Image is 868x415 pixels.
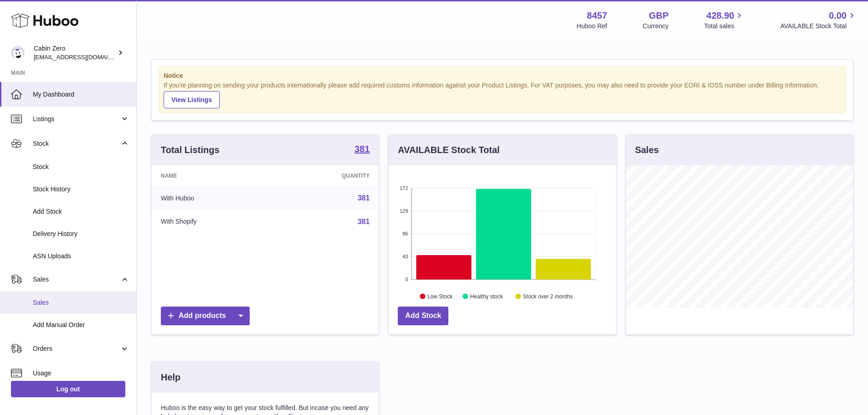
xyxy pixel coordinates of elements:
[33,230,129,238] span: Delivery History
[523,293,573,299] text: Stock over 2 months
[704,22,745,31] span: Total sales
[33,207,129,216] span: Add Stock
[33,185,129,194] span: Stock History
[33,90,129,99] span: My Dashboard
[274,165,379,186] th: Quantity
[398,307,448,325] a: Add Stock
[152,165,274,186] th: Name
[33,275,120,284] span: Sales
[33,139,120,148] span: Stock
[11,46,25,60] img: internalAdmin-8457@internal.huboo.com
[400,185,408,191] text: 172
[33,298,129,307] span: Sales
[400,208,408,214] text: 129
[358,218,370,225] a: 381
[33,163,129,171] span: Stock
[780,22,857,31] span: AVAILABLE Stock Total
[398,144,499,156] h3: AVAILABLE Stock Total
[780,10,857,31] a: 0.00 AVAILABLE Stock Total
[33,321,129,329] span: Add Manual Order
[406,277,408,282] text: 0
[161,307,250,325] a: Add products
[704,10,745,31] a: 428.90 Total sales
[706,10,734,22] span: 428.90
[354,144,370,154] strong: 381
[33,344,120,353] span: Orders
[161,371,180,384] h3: Help
[164,72,841,80] strong: Notice
[403,254,408,259] text: 43
[577,22,607,31] div: Huboo Ref
[33,252,129,261] span: ASN Uploads
[403,231,408,236] text: 86
[427,293,453,299] text: Low Stock
[11,381,125,397] a: Log out
[354,144,370,155] a: 381
[358,194,370,202] a: 381
[635,144,659,156] h3: Sales
[164,91,220,108] a: View Listings
[33,115,120,123] span: Listings
[161,144,220,156] h3: Total Listings
[33,369,129,378] span: Usage
[34,53,134,61] span: [EMAIL_ADDRESS][DOMAIN_NAME]
[587,10,607,22] strong: 8457
[34,44,116,61] div: Cabin Zero
[649,10,668,22] strong: GBP
[152,210,274,234] td: With Shopify
[643,22,669,31] div: Currency
[470,293,503,299] text: Healthy stock
[152,186,274,210] td: With Huboo
[829,10,847,22] span: 0.00
[164,81,841,108] div: If you're planning on sending your products internationally please add required customs informati...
